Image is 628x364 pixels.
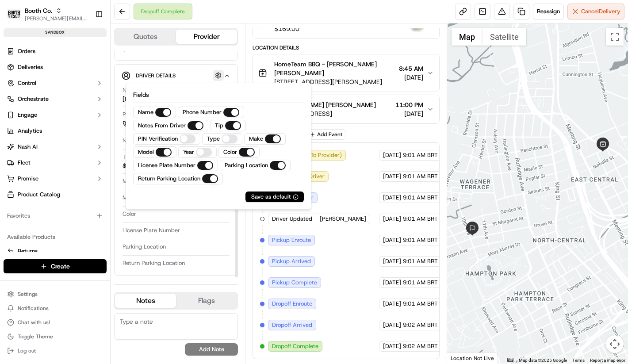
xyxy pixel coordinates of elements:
div: 💻 [75,199,82,206]
span: $169.00 [274,24,299,33]
label: Year [183,148,194,156]
a: Report a map error [590,358,625,363]
label: Make [249,135,263,143]
span: [DATE] [383,236,401,244]
span: [DATE] [78,137,96,144]
span: [PERSON_NAME] [27,161,72,168]
img: Booth Co. [7,9,21,19]
div: Save as default [251,193,299,201]
button: Settings [4,288,107,300]
span: [DATE] [383,215,401,223]
div: We're available if you need us! [40,93,122,100]
div: Favorites [4,209,107,223]
span: Color [123,210,136,218]
a: 📗Knowledge Base [5,194,71,210]
span: Tip [123,153,131,161]
button: [PERSON_NAME][EMAIL_ADDRESS][DOMAIN_NAME] [25,15,88,22]
span: Chat with us! [18,319,50,326]
span: 9:01 AM BRT [403,215,438,223]
button: Start new chat [150,87,161,98]
span: 11:00 PM [395,100,423,109]
a: Orders [4,44,107,58]
label: Notes From Driver [138,122,186,130]
a: Product Catalog [4,188,107,202]
span: Knowledge Base [18,198,68,207]
label: Name [138,108,153,116]
span: Return Parking Location [123,259,185,267]
button: [PERSON_NAME] [PERSON_NAME][STREET_ADDRESS]11:00 PM[DATE] [253,95,439,123]
span: Returns [18,247,38,255]
span: 9:01 AM BRT [403,279,438,287]
button: Nash AI [4,140,107,154]
div: sandbox [4,28,107,37]
div: Available Products [4,230,107,244]
span: License Plate Number [123,226,180,234]
a: [PHONE_NUMBER] [123,119,196,129]
span: Notes From Driver [123,137,170,145]
label: Phone Number [183,108,222,116]
div: [PERSON_NAME] [123,95,169,103]
span: Phone Number [123,111,161,119]
span: Orders [18,47,35,55]
button: Quotes [115,30,176,44]
button: Keyboard shortcuts [507,358,513,362]
span: Driver Details [136,72,176,79]
span: Fleet [18,159,31,167]
span: [DATE] [383,151,401,159]
button: Flags [176,294,237,308]
span: 9:01 AM BRT [403,300,438,308]
div: Past conversations [9,115,59,122]
span: Map data ©2025 Google [519,358,567,363]
span: Name [123,86,138,94]
span: [DATE] [395,109,423,118]
button: Show street map [452,28,482,46]
div: Location Not Live [447,353,498,364]
a: Powered byPylon [62,219,107,226]
span: Control [18,79,36,87]
span: 9:01 AM BRT [403,257,438,265]
span: Pickup Complete [272,279,317,287]
span: [DATE] [399,73,423,82]
a: 💻API Documentation [71,194,146,210]
span: [DATE] [383,194,401,202]
span: Orchestrate [18,95,49,103]
button: Toggle fullscreen view [606,28,624,46]
button: Returns [4,244,107,258]
img: 1736555255976-a54dd68f-1ca7-489b-9aae-adbdc363a1c4 [9,84,25,100]
button: Toggle Theme [4,330,107,343]
span: 9:02 AM BRT [403,321,438,329]
a: Analytics [4,124,107,138]
button: Provider [176,30,237,44]
button: Log out [4,345,107,357]
button: Map camera controls [606,335,624,353]
span: 8:45 AM [399,64,423,73]
span: Toggle Theme [18,333,53,340]
button: HomeTeam BBQ - [PERSON_NAME] [PERSON_NAME][STREET_ADDRESS][PERSON_NAME]8:45 AM[DATE] [253,54,439,92]
span: Pickup Arrived [272,257,311,265]
span: Log out [18,347,36,354]
div: Start new chat [40,84,145,93]
p: Welcome 👋 [9,35,161,50]
span: • [73,161,77,168]
label: Parking Location [225,161,268,169]
button: Create [4,259,107,273]
a: Deliveries [4,60,107,74]
button: Add Event [306,129,345,140]
span: [DATE] [383,321,401,329]
img: Google [449,352,479,364]
span: Cancel Delivery [581,8,620,15]
span: Analytics [18,127,42,135]
button: Fleet [4,156,107,170]
span: Dropoff Enroute [272,300,312,308]
img: 1736555255976-a54dd68f-1ca7-489b-9aae-adbdc363a1c4 [18,138,25,145]
input: Got a question? Start typing here... [23,57,159,66]
span: Product Catalog [18,191,60,199]
button: Control [4,76,107,90]
span: [DATE] [383,300,401,308]
span: 9:02 AM BRT [403,342,438,350]
button: Driver Details [122,68,230,83]
span: API Documentation [84,198,142,207]
span: Reassign [537,8,560,15]
span: [PERSON_NAME] [320,215,366,223]
span: Promise [18,175,38,183]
